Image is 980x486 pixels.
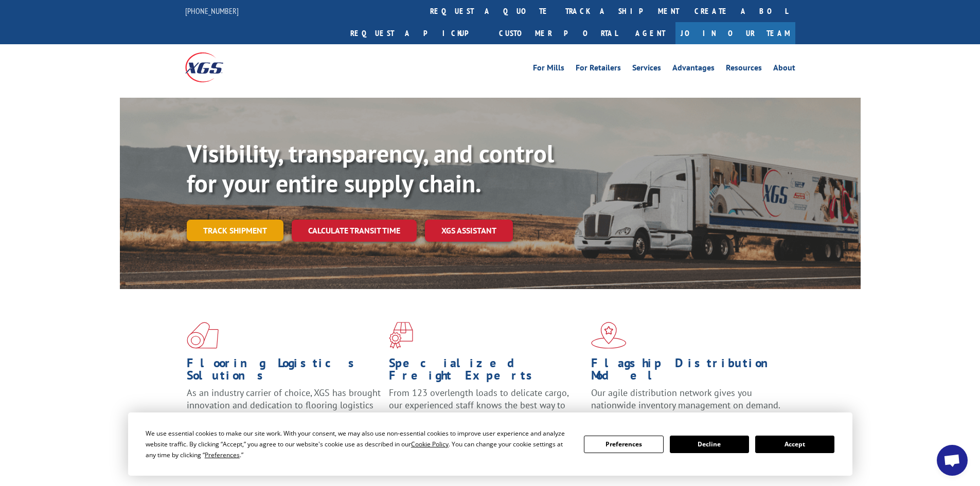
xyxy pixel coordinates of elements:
a: For Mills [533,64,564,75]
button: Accept [755,436,834,453]
button: Decline [670,436,749,453]
b: Visibility, transparency, and control for your entire supply chain. [187,137,554,199]
h1: Flooring Logistics Solutions [187,357,381,387]
img: xgs-icon-total-supply-chain-intelligence-red [187,322,219,349]
a: Join Our Team [675,22,795,44]
a: Agent [625,22,675,44]
a: Calculate transit time [292,220,417,242]
a: For Retailers [576,64,621,75]
button: Preferences [584,436,663,453]
a: Services [632,64,661,75]
a: About [773,64,795,75]
span: Preferences [205,451,240,459]
a: [PHONE_NUMBER] [185,6,239,16]
h1: Specialized Freight Experts [389,357,583,387]
a: Customer Portal [491,22,625,44]
a: Request a pickup [343,22,491,44]
a: Resources [726,64,762,75]
img: xgs-icon-flagship-distribution-model-red [591,322,627,349]
div: Open chat [937,445,968,476]
div: Cookie Consent Prompt [128,412,852,476]
span: As an industry carrier of choice, XGS has brought innovation and dedication to flooring logistics... [187,387,381,423]
a: XGS ASSISTANT [425,220,513,242]
span: Cookie Policy [411,440,449,448]
p: From 123 overlength loads to delicate cargo, our experienced staff knows the best way to move you... [389,387,583,433]
img: xgs-icon-focused-on-flooring-red [389,322,413,349]
span: Our agile distribution network gives you nationwide inventory management on demand. [591,387,780,411]
a: Track shipment [187,220,283,241]
a: Advantages [672,64,715,75]
div: We use essential cookies to make our site work. With your consent, we may also use non-essential ... [146,428,572,460]
h1: Flagship Distribution Model [591,357,786,387]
